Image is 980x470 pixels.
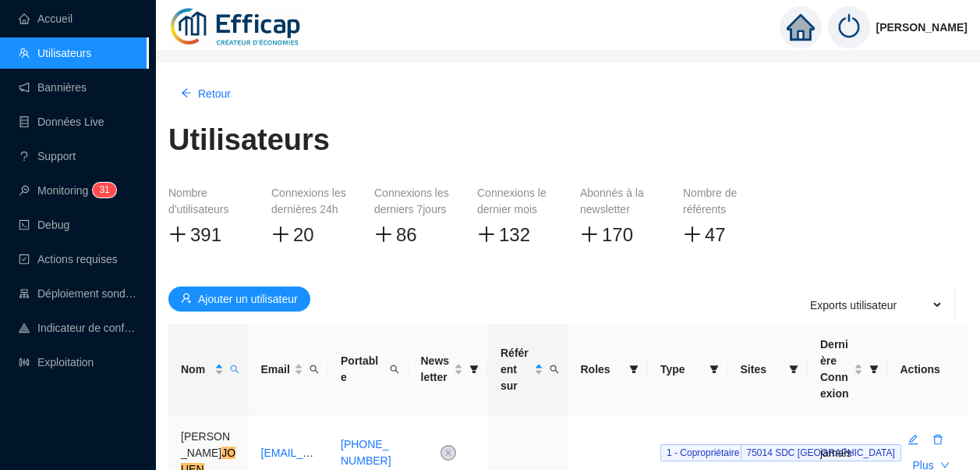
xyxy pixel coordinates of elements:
h1: Utilisateurs [168,122,330,158]
span: 391 [190,224,221,245]
span: user-add [181,293,192,304]
span: search [547,342,562,397]
span: filter [706,358,722,381]
span: Retour [198,86,231,102]
span: filter [866,333,882,405]
div: Connexions les derniers 7jours [374,185,452,218]
span: filter [709,365,719,374]
span: Actions requises [37,253,118,265]
span: down [940,461,950,470]
th: Référent sur [488,324,568,415]
a: teamUtilisateurs [19,47,91,59]
span: filter [786,358,801,381]
span: plus [580,225,599,244]
span: 47 [705,224,726,245]
a: homeAccueil [19,12,73,25]
span: Référent sur [501,345,531,394]
span: Exports utilisateur [810,290,897,321]
span: filter [626,358,642,381]
span: filter [466,350,482,389]
span: search [306,358,322,381]
th: Dernière Connexion [808,324,888,415]
sup: 31 [93,183,115,198]
span: filter [869,365,879,374]
th: Email [249,324,329,415]
span: Email [261,361,292,378]
a: codeDebug [19,219,69,231]
span: 3 [99,184,104,195]
span: plus [168,225,187,244]
span: search [230,365,239,374]
th: Newsletter [409,324,489,415]
span: [PERSON_NAME] [876,2,968,52]
span: Sites [741,361,784,378]
span: Newsletter [421,353,451,386]
span: search [550,365,559,374]
a: heat-mapIndicateur de confort [19,322,137,334]
span: check-square [19,254,30,265]
a: [PHONE_NUMBER] [341,438,391,467]
span: close-circle [440,445,456,461]
span: filter [629,365,639,374]
a: monitorMonitoring31 [19,184,111,197]
span: search [227,358,242,381]
a: databaseDonnées Live [19,116,104,128]
div: Nombre d'utilisateurs [168,185,246,218]
div: Abonnés à la newsletter [580,185,658,218]
span: 75014 SDC [GEOGRAPHIC_DATA] [741,444,901,461]
button: Retour [168,81,243,106]
span: delete [932,434,943,445]
span: 86 [396,224,417,245]
a: notificationBannières [19,81,87,94]
span: 20 [293,224,314,245]
span: [PERSON_NAME] [181,430,230,459]
div: Connexions les dernières 24h [271,185,349,218]
div: Nombre de référents [683,185,761,218]
span: 132 [499,224,530,245]
a: questionSupport [19,150,76,162]
span: Ajouter un utilisateur [198,291,298,308]
span: filter [469,365,479,374]
span: search [310,365,319,374]
span: Dernière Connexion [820,336,851,402]
img: power [828,6,870,48]
span: Nom [181,361,211,378]
span: plus [271,225,290,244]
a: [EMAIL_ADDRESS][DOMAIN_NAME] [261,447,446,459]
a: clusterDéploiement sondes [19,287,137,300]
span: search [387,350,402,389]
button: Ajouter un utilisateur [168,287,310,312]
span: search [390,365,399,374]
span: filter [789,365,798,374]
th: Actions [888,324,968,415]
span: Roles [581,361,624,378]
span: 1 [104,184,110,195]
span: 1 - Copropriétaire [660,444,745,461]
span: edit [907,434,918,445]
ul: Export [791,287,955,324]
a: slidersExploitation [19,356,94,369]
span: 170 [602,224,633,245]
span: Type [660,361,703,378]
span: arrow-left [181,87,192,98]
span: plus [683,225,702,244]
th: Nom [168,324,249,415]
span: home [787,13,815,41]
span: plus [374,225,393,244]
span: Portable [341,353,384,386]
div: Connexions le dernier mois [477,185,555,218]
span: plus [477,225,496,244]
